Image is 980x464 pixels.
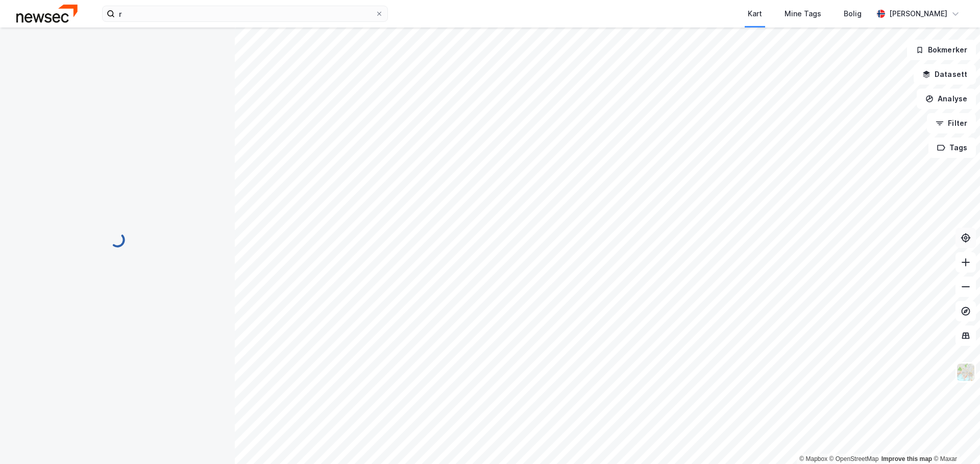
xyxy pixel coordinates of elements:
[928,138,976,158] button: Tags
[929,415,980,464] iframe: Chat Widget
[907,40,976,60] button: Bokmerker
[799,455,827,462] a: Mapbox
[785,8,821,20] div: Mine Tags
[829,455,879,462] a: OpenStreetMap
[881,455,932,462] a: Improve this map
[927,113,976,133] button: Filter
[889,8,947,20] div: [PERSON_NAME]
[16,5,78,22] img: newsec-logo.f6e21ccffca1b3a03d2d.png
[914,64,976,85] button: Datasett
[748,8,762,20] div: Kart
[956,363,975,382] img: Z
[917,89,976,109] button: Analyse
[115,6,375,21] input: Søk på adresse, matrikkel, gårdeiere, leietakere eller personer
[109,232,126,248] img: spinner.a6d8c91a73a9ac5275cf975e30b51cfb.svg
[844,8,862,20] div: Bolig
